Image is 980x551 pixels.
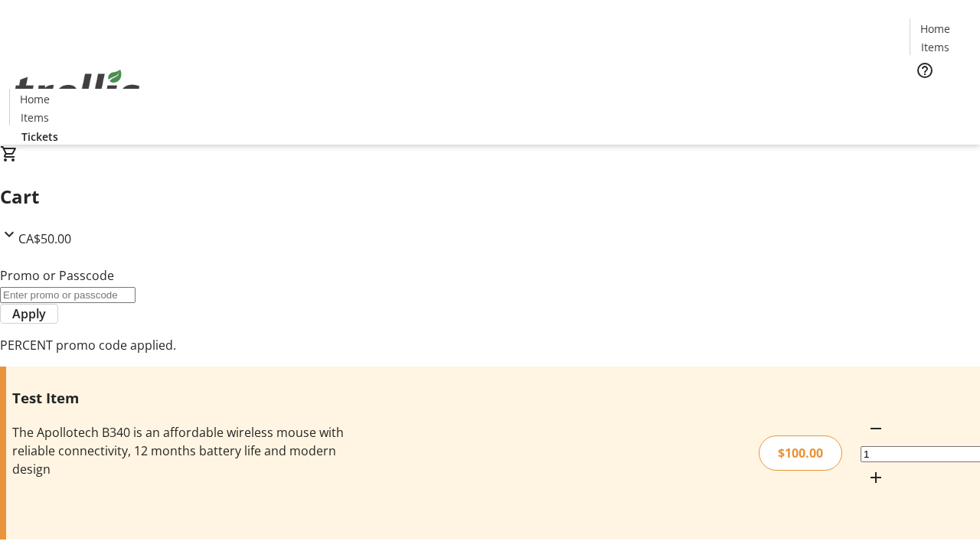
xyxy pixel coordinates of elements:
[921,39,949,55] span: Items
[20,91,50,107] span: Home
[920,21,950,37] span: Home
[12,305,46,323] span: Apply
[10,91,59,107] a: Home
[861,413,891,444] button: Decrement by one
[759,435,842,471] div: $100.00
[910,21,959,37] a: Home
[910,55,940,86] button: Help
[910,39,959,55] a: Items
[861,462,891,493] button: Increment by one
[910,89,971,105] a: Tickets
[21,129,58,145] span: Tickets
[12,387,347,409] h3: Test Item
[9,53,145,129] img: Orient E2E Organization qGbegImJ8M's Logo
[10,109,59,126] a: Items
[21,109,49,126] span: Items
[9,129,70,145] a: Tickets
[18,230,71,247] span: CA$50.00
[922,89,959,105] span: Tickets
[12,423,347,478] div: The Apollotech B340 is an affordable wireless mouse with reliable connectivity, 12 months battery...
